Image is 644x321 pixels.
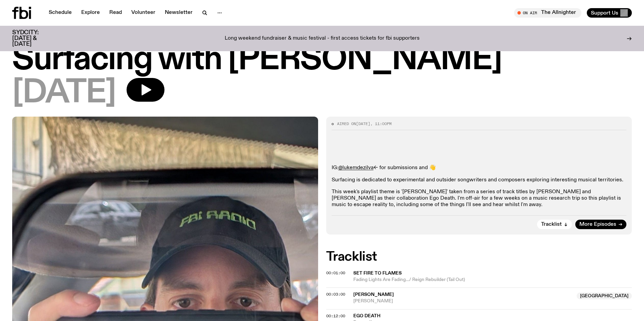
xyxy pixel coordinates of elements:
button: On AirThe Allnighter [514,8,581,18]
h1: Surfacing with [PERSON_NAME] [12,45,632,75]
span: Set Fire To Flames [353,271,402,276]
button: Support Us [587,8,632,18]
span: Fading Lights Are Fading…/ Reign Rebuilder (Tail Out) [353,277,632,283]
button: 00:12:00 [326,314,345,318]
a: Newsletter [161,8,197,18]
span: Tracklist [541,222,562,227]
span: 00:03:00 [326,292,345,297]
span: Support Us [591,10,618,16]
p: This week's playlist theme is '[PERSON_NAME]' taken from a series of track titles by [PERSON_NAME... [332,189,627,208]
span: [PERSON_NAME] [353,292,394,297]
button: 00:01:00 [326,271,345,275]
a: Read [105,8,126,18]
span: More Episodes [579,222,616,227]
span: [DATE] [356,121,370,126]
span: Ego Death [353,314,380,318]
span: [GEOGRAPHIC_DATA] [577,293,632,299]
p: Long weekend fundraiser & music festival - first access tickets for fbi supporters [225,36,420,42]
span: , 11:00pm [370,121,392,126]
p: IG: <- for submissions and 👋 [332,165,627,171]
h3: SYDCITY: [DATE] & [DATE] [12,30,55,47]
p: Surfacing is dedicated to experimental and outsider songwriters and composers exploring interesti... [332,177,627,183]
span: 00:12:00 [326,313,345,319]
a: More Episodes [575,220,626,229]
a: @lukemdezilva [338,165,374,170]
span: [PERSON_NAME] [353,298,573,304]
span: 00:01:00 [326,270,345,276]
a: Explore [77,8,104,18]
span: [DATE] [12,78,116,108]
button: Tracklist [537,220,572,229]
a: Schedule [45,8,76,18]
span: Aired on [337,121,356,126]
a: Volunteer [127,8,159,18]
h2: Tracklist [326,251,632,263]
button: 00:03:00 [326,293,345,296]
